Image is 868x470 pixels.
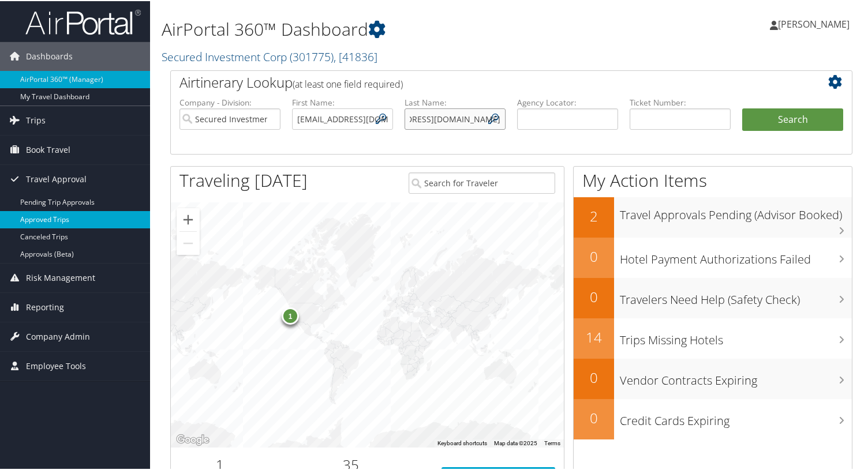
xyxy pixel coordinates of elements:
[574,358,852,398] a: 0Vendor Contracts Expiring
[770,6,861,40] a: [PERSON_NAME]
[574,326,614,346] h2: 14
[574,367,614,386] h2: 0
[282,306,299,324] div: 1
[494,439,537,445] span: Map data ©2025
[620,325,852,347] h3: Trips Missing Hotels
[405,96,506,107] label: Last Name:
[574,317,852,358] a: 14Trips Missing Hotels
[630,96,731,107] label: Ticket Number:
[405,107,506,129] input: [EMAIL_ADDRESS][DOMAIN_NAME]
[174,431,212,446] img: Google
[544,439,560,445] a: Terms (opens in new tab)
[26,351,86,379] span: Employee Tools
[620,406,852,428] h3: Credit Cards Expiring
[174,431,212,446] a: Open this area in Google Maps (opens a new window)
[179,167,308,191] h1: Traveling [DATE]
[177,207,200,230] button: Zoom in
[26,262,95,291] span: Risk Management
[517,96,618,107] label: Agency Locator:
[162,48,377,63] a: Secured Investment Corp
[742,107,843,130] button: Search
[179,72,787,91] h2: Airtinerary Lookup
[437,438,487,446] button: Keyboard shortcuts
[293,77,403,89] span: (at least one field required)
[292,107,393,129] input: [EMAIL_ADDRESS][DOMAIN_NAME]
[574,167,852,191] h1: My Action Items
[26,41,73,70] span: Dashboards
[26,105,46,134] span: Trips
[26,292,64,321] span: Reporting
[574,196,852,236] a: 2Travel Approvals Pending (Advisor Booked)
[620,245,852,266] h3: Hotel Payment Authorizations Failed
[574,286,614,306] h2: 0
[778,17,850,29] span: [PERSON_NAME]
[620,200,852,222] h3: Travel Approvals Pending (Advisor Booked)
[292,96,393,107] label: First Name:
[574,236,852,277] a: 0Hotel Payment Authorizations Failed
[177,231,200,254] button: Zoom out
[290,48,334,63] span: ( 301775 )
[574,398,852,438] a: 0Credit Cards Expiring
[409,171,555,193] input: Search for Traveler
[26,134,70,163] span: Book Travel
[26,321,90,350] span: Company Admin
[574,407,614,427] h2: 0
[334,48,377,63] span: , [ 41836 ]
[574,205,614,225] h2: 2
[574,277,852,317] a: 0Travelers Need Help (Safety Check)
[25,7,141,35] img: airportal-logo.png
[574,246,614,265] h2: 0
[179,96,280,107] label: Company - Division:
[26,164,87,193] span: Travel Approval
[620,285,852,307] h3: Travelers Need Help (Safety Check)
[620,366,852,388] h3: Vendor Contracts Expiring
[162,16,628,40] h1: AirPortal 360™ Dashboard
